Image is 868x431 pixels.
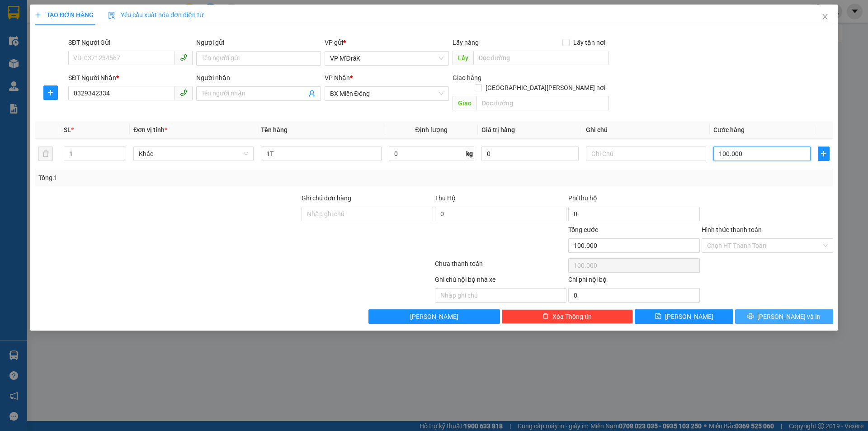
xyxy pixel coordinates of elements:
[552,312,592,322] span: Xóa Thông tin
[665,312,713,322] span: [PERSON_NAME]
[68,38,193,47] div: SĐT Người Gửi
[435,275,566,288] div: Ghi chú nội bộ nhà xe
[68,73,193,83] div: SĐT Người Nhận
[435,194,456,202] span: Thu Hộ
[702,226,762,233] label: Hình thức thanh toán
[139,147,248,161] span: Khác
[635,309,733,324] button: save[PERSON_NAME]
[465,147,474,161] span: kg
[713,126,745,133] span: Cước hàng
[568,226,598,233] span: Tổng cước
[415,126,448,133] span: Định lượng
[476,96,609,110] input: Dọc đường
[570,38,609,47] span: Lấy tận nơi
[368,309,500,324] button: [PERSON_NAME]
[542,313,549,320] span: delete
[261,126,288,133] span: Tên hàng
[325,38,449,47] div: VP gửi
[453,51,473,65] span: Lấy
[568,193,700,207] div: Phí thu hộ
[757,312,821,322] span: [PERSON_NAME] và In
[35,11,94,19] span: TẠO ĐƠN HÀNG
[818,150,829,157] span: plus
[582,121,710,139] th: Ghi chú
[747,313,754,320] span: printer
[434,259,567,275] div: Chưa thanh toán
[35,12,41,18] span: plus
[64,126,71,133] span: SL
[473,51,609,65] input: Dọc đường
[435,288,566,303] input: Nhập ghi chú
[481,126,515,133] span: Giá trị hàng
[180,89,187,96] span: phone
[196,38,321,47] div: Người gửi
[453,96,476,110] span: Giao
[330,87,443,100] span: BX Miền Đông
[818,147,830,161] button: plus
[502,309,633,324] button: deleteXóa Thông tin
[108,12,115,19] img: icon
[453,74,481,81] span: Giao hàng
[302,194,351,202] label: Ghi chú đơn hàng
[330,52,443,65] span: VP M’ĐrăK
[38,147,53,161] button: delete
[133,126,167,133] span: Đơn vị tính
[453,39,479,46] span: Lấy hàng
[325,74,350,81] span: VP Nhận
[180,54,187,61] span: phone
[821,13,829,20] span: close
[481,147,579,161] input: 0
[302,207,433,221] input: Ghi chú đơn hàng
[38,173,335,183] div: Tổng: 1
[586,147,706,161] input: Ghi Chú
[196,73,321,83] div: Người nhận
[108,11,203,19] span: Yêu cầu xuất hóa đơn điện tử
[735,309,833,324] button: printer[PERSON_NAME] và In
[568,275,700,288] div: Chi phí nội bộ
[44,89,57,96] span: plus
[308,90,316,97] span: user-add
[812,5,838,30] button: Close
[410,312,458,322] span: [PERSON_NAME]
[655,313,661,320] span: save
[482,83,609,93] span: [GEOGRAPHIC_DATA][PERSON_NAME] nơi
[43,85,58,100] button: plus
[261,147,381,161] input: VD: Bàn, Ghế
